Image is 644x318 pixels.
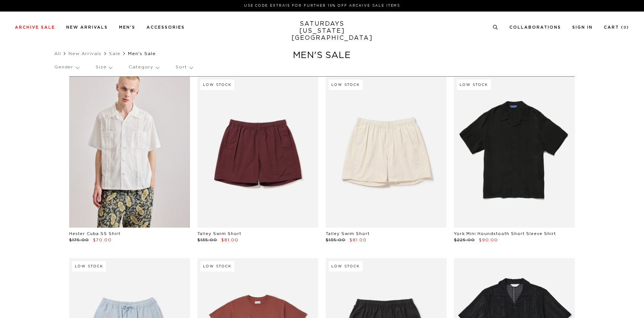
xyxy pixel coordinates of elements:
[69,238,89,242] span: $175.00
[96,59,112,76] p: Size
[15,25,55,29] a: Archive Sale
[200,80,234,90] div: Low Stock
[176,59,192,76] p: Sort
[119,25,135,29] a: Men's
[454,232,556,236] a: York Mini Houndstooth Short Sleeve Shirt
[509,25,561,29] a: Collaborations
[68,51,102,56] a: New Arrivals
[72,261,106,272] div: Low Stock
[604,25,629,29] a: Cart (0)
[93,238,112,242] span: $70.00
[572,25,593,29] a: Sign In
[54,51,61,56] a: All
[479,238,498,242] span: $90.00
[109,51,120,56] a: Sale
[146,25,185,29] a: Accessories
[454,238,475,242] span: $225.00
[197,238,217,242] span: $135.00
[329,261,363,272] div: Low Stock
[197,232,241,236] a: Talley Swim Short
[66,25,108,29] a: New Arrivals
[350,238,367,242] span: $81.00
[18,3,626,9] p: Use Code EXTRA15 for Further 15% Off Archive Sale Items
[128,51,156,56] span: Men's Sale
[624,26,627,29] small: 0
[200,261,234,272] div: Low Stock
[69,232,120,236] a: Hester Cuba SS Shirt
[326,238,345,242] span: $135.00
[326,232,370,236] a: Talley Swim Short
[329,80,363,90] div: Low Stock
[457,80,491,90] div: Low Stock
[54,59,79,76] p: Gender
[292,20,353,42] a: SATURDAYS[US_STATE][GEOGRAPHIC_DATA]
[221,238,238,242] span: $81.00
[129,59,159,76] p: Category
